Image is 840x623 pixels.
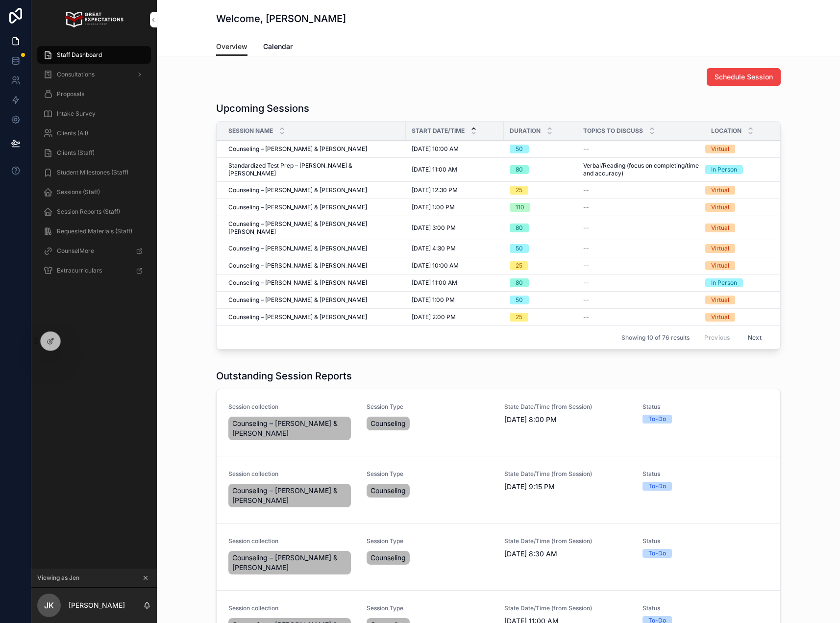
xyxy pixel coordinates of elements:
div: 25 [516,261,522,270]
span: [DATE] 10:00 AM [412,262,459,270]
span: Counseling [371,486,406,496]
span: Session Type [367,604,493,612]
div: Virtual [711,313,729,322]
button: Schedule Session [707,68,781,86]
span: Counseling – [PERSON_NAME] & [PERSON_NAME] [228,279,367,287]
div: 80 [516,278,523,287]
a: Requested Materials (Staff) [37,223,151,240]
div: To-Do [648,482,666,491]
span: Extracurriculars [57,267,102,274]
span: Proposals [57,90,84,98]
a: Session Reports (Staff) [37,203,151,221]
div: Virtual [711,186,729,195]
div: In Person [711,165,737,174]
a: CounselMore [37,242,151,260]
div: In Person [711,278,737,287]
div: 80 [516,224,523,232]
span: Duration [510,127,541,135]
p: [PERSON_NAME] [69,600,125,610]
span: [DATE] 12:30 PM [412,186,458,194]
span: Counseling – [PERSON_NAME] & [PERSON_NAME] [232,419,347,438]
div: 50 [516,296,523,304]
span: State Date/Time (from Session) [504,604,631,612]
a: Intake Survey [37,105,151,123]
span: [DATE] 2:00 PM [412,313,456,321]
span: Session Type [367,537,493,545]
div: Virtual [711,244,729,253]
span: State Date/Time (from Session) [504,537,631,545]
span: -- [583,145,589,153]
span: Status [642,403,769,411]
span: [DATE] 9:15 PM [504,482,631,492]
span: [DATE] 1:00 PM [412,296,455,304]
span: JK [44,599,54,611]
button: Next [741,330,768,345]
span: Intake Survey [57,110,96,118]
span: Session Name [228,127,273,135]
span: -- [583,245,589,252]
span: Sessions (Staff) [57,188,100,196]
span: Session collection [228,537,355,545]
span: -- [583,296,589,304]
span: Session Type [367,470,493,478]
span: [DATE] 1:00 PM [412,203,455,211]
span: Session Reports (Staff) [57,208,120,216]
span: Standardized Test Prep – [PERSON_NAME] & [PERSON_NAME] [228,162,400,177]
span: Counseling – [PERSON_NAME] & [PERSON_NAME] [228,245,367,252]
img: App logo [65,12,123,27]
span: Counseling – [PERSON_NAME] & [PERSON_NAME] [232,553,347,573]
span: -- [583,279,589,287]
div: Virtual [711,261,729,270]
span: Counseling – [PERSON_NAME] & [PERSON_NAME] [228,203,367,211]
a: Proposals [37,85,151,103]
span: Clients (All) [57,129,88,137]
h1: Welcome, [PERSON_NAME] [216,12,346,25]
span: -- [583,186,589,194]
a: Extracurriculars [37,262,151,279]
span: Clients (Staff) [57,149,95,157]
span: Counseling – [PERSON_NAME] & [PERSON_NAME] [PERSON_NAME] [228,220,400,236]
span: Showing 10 of 76 results [621,334,690,342]
span: Status [642,537,769,545]
a: Overview [216,38,247,56]
span: -- [583,313,589,321]
div: 50 [516,145,523,153]
div: 110 [516,203,524,212]
span: -- [583,224,589,232]
span: Topics to discuss [583,127,643,135]
span: State Date/Time (from Session) [504,403,631,411]
a: Clients (All) [37,125,151,142]
span: Counseling [371,553,406,563]
a: Clients (Staff) [37,144,151,162]
span: Session collection [228,403,355,411]
span: [DATE] 4:30 PM [412,245,456,252]
div: 50 [516,244,523,253]
span: Status [642,604,769,612]
span: Counseling – [PERSON_NAME] & [PERSON_NAME] [228,145,367,153]
div: scrollable content [31,39,157,292]
span: Counseling – [PERSON_NAME] & [PERSON_NAME] [228,262,367,270]
span: [DATE] 8:00 PM [504,415,631,424]
span: Session collection [228,604,355,612]
span: Session collection [228,470,355,478]
span: Calendar [263,42,293,51]
div: 25 [516,186,522,195]
span: Start Date/Time [412,127,465,135]
span: Consultations [57,71,95,78]
div: Virtual [711,296,729,304]
h1: Upcoming Sessions [216,101,309,115]
span: Schedule Session [715,72,773,82]
div: 80 [516,165,523,174]
a: Staff Dashboard [37,46,151,64]
span: Counseling – [PERSON_NAME] & [PERSON_NAME] [228,186,367,194]
a: Student Milestones (Staff) [37,164,151,181]
span: -- [583,203,589,211]
span: [DATE] 11:00 AM [412,279,457,287]
span: Overview [216,42,247,51]
div: To-Do [648,549,666,558]
span: [DATE] 10:00 AM [412,145,459,153]
span: Counseling – [PERSON_NAME] & [PERSON_NAME] [228,313,367,321]
div: Virtual [711,224,729,232]
span: [DATE] 3:00 PM [412,224,456,232]
span: Verbal/Reading (focus on completing/time and accuracy) [583,162,699,177]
